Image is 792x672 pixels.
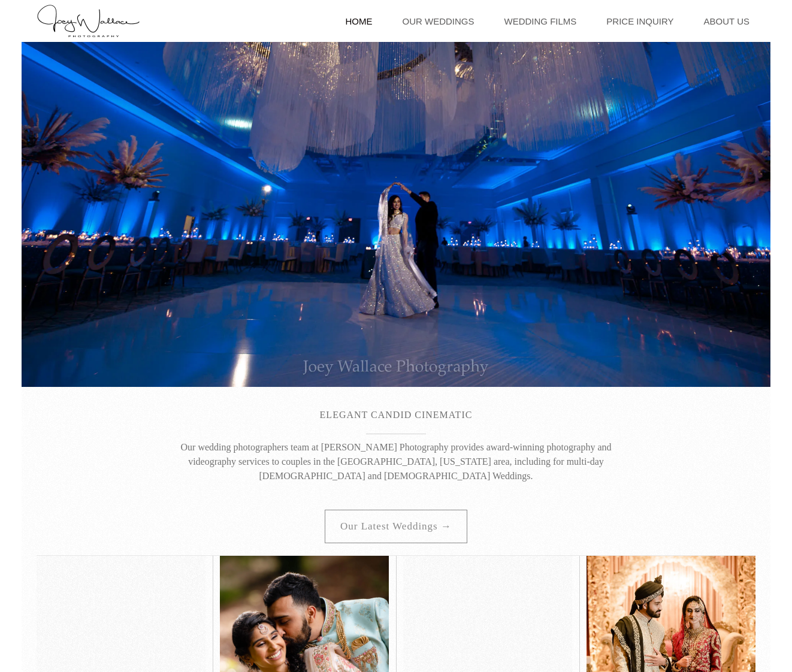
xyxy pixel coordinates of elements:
p: . [171,194,621,208]
span: ELEGANT CANDID CINEMATIC [320,410,473,420]
p: . [171,247,621,261]
p: . [171,168,621,182]
p: Our wedding photographers team at [PERSON_NAME] Photography provides award-winning photography an... [171,440,621,483]
p: . [171,220,621,235]
a: Our latest weddings → [325,510,467,543]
